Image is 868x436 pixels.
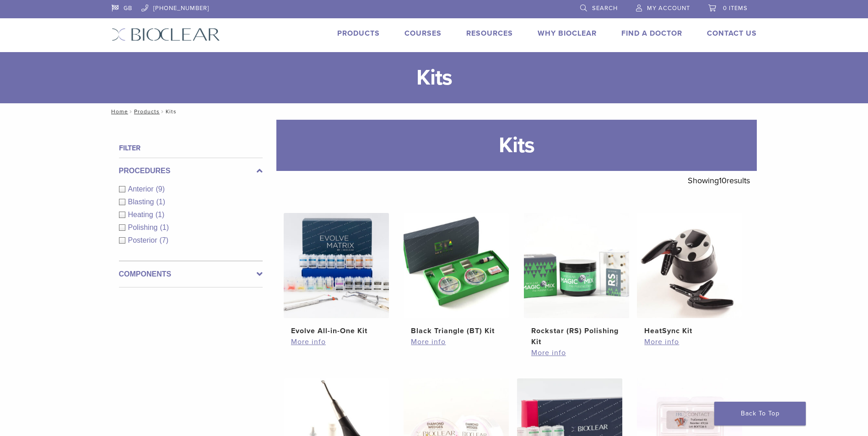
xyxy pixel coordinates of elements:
[160,223,169,231] span: (1)
[156,185,165,193] span: (9)
[523,213,630,347] a: Rockstar (RS) Polishing KitRockstar (RS) Polishing Kit
[466,29,513,38] a: Resources
[128,109,134,114] span: /
[119,143,263,154] h4: Filter
[531,347,622,358] a: More info
[404,213,509,318] img: Black Triangle (BT) Kit
[644,325,735,336] h2: HeatSync Kit
[119,165,263,176] label: Procedures
[538,29,597,38] a: Why Bioclear
[284,213,389,318] img: Evolve All-in-One Kit
[636,213,743,336] a: HeatSync KitHeatSync Kit
[404,29,442,38] a: Courses
[411,325,501,336] h2: Black Triangle (BT) Kit
[156,211,165,218] span: (1)
[719,175,727,186] span: 10
[621,29,682,38] a: Find A Doctor
[531,325,622,347] h2: Rockstar (RS) Polishing Kit
[411,336,501,347] a: More info
[128,211,156,218] span: Heating
[637,213,742,318] img: HeatSync Kit
[105,103,764,120] nav: Kits
[134,108,160,115] a: Products
[283,213,390,336] a: Evolve All-in-One KitEvolve All-in-One Kit
[592,5,618,12] span: Search
[714,402,806,425] a: Back To Top
[276,120,757,171] h1: Kits
[688,171,750,190] p: Showing results
[291,336,382,347] a: More info
[160,109,166,114] span: /
[647,5,690,12] span: My Account
[119,269,263,280] label: Components
[128,223,160,231] span: Polishing
[156,198,165,206] span: (1)
[112,28,220,41] img: Bioclear
[160,236,169,244] span: (7)
[723,5,748,12] span: 0 items
[108,108,128,115] a: Home
[707,29,757,38] a: Contact Us
[128,198,156,206] span: Blasting
[128,236,160,244] span: Posterior
[337,29,380,38] a: Products
[403,213,510,336] a: Black Triangle (BT) KitBlack Triangle (BT) Kit
[524,213,629,318] img: Rockstar (RS) Polishing Kit
[291,325,382,336] h2: Evolve All-in-One Kit
[644,336,735,347] a: More info
[128,185,156,193] span: Anterior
